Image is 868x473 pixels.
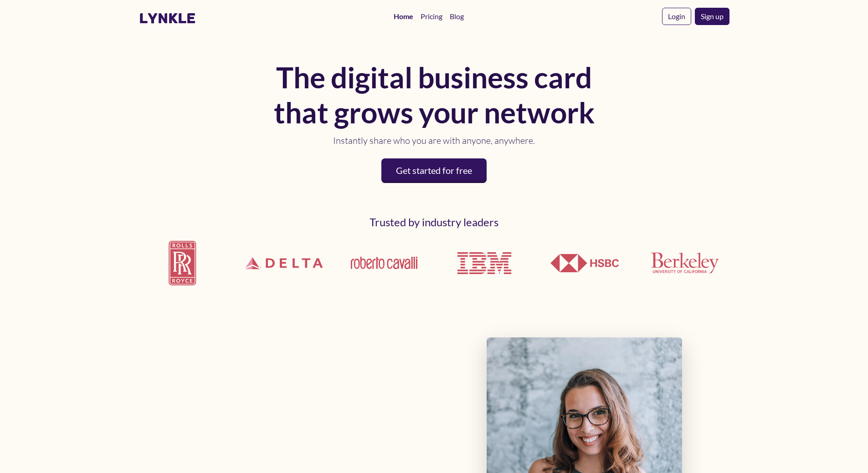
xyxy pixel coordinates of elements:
img: Delta Airlines [239,231,329,295]
a: Blog [446,7,467,25]
img: Roberto Cavalli [350,256,418,270]
p: Instantly share who you are with anyone, anywhere. [270,134,598,147]
a: Sign up [695,8,729,25]
img: HSBC [550,254,619,272]
a: Pricing [417,7,446,25]
img: UCLA Berkeley [651,252,719,274]
a: Login [662,8,691,25]
h2: Trusted by industry leaders [139,216,729,229]
a: lynkle [139,10,196,27]
a: Get started for free [381,158,487,183]
img: IBM [450,229,519,297]
img: Rolls Royce [139,233,228,293]
h1: The digital business card that grows your network [270,60,598,130]
a: Home [390,7,417,25]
